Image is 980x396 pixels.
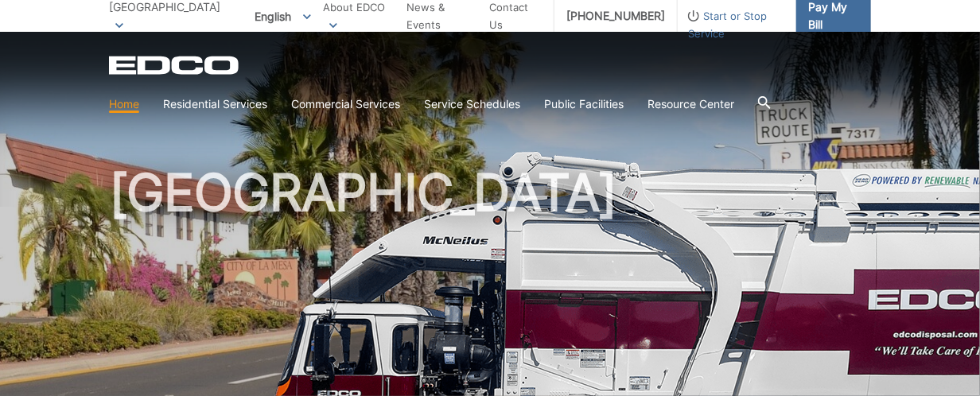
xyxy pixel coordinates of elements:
[424,95,520,113] a: Service Schedules
[243,3,323,29] span: English
[291,95,400,113] a: Commercial Services
[109,56,241,75] a: EDCD logo. Return to the homepage.
[163,95,267,113] a: Residential Services
[647,95,734,113] a: Resource Center
[544,95,624,113] a: Public Facilities
[109,95,139,113] a: Home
